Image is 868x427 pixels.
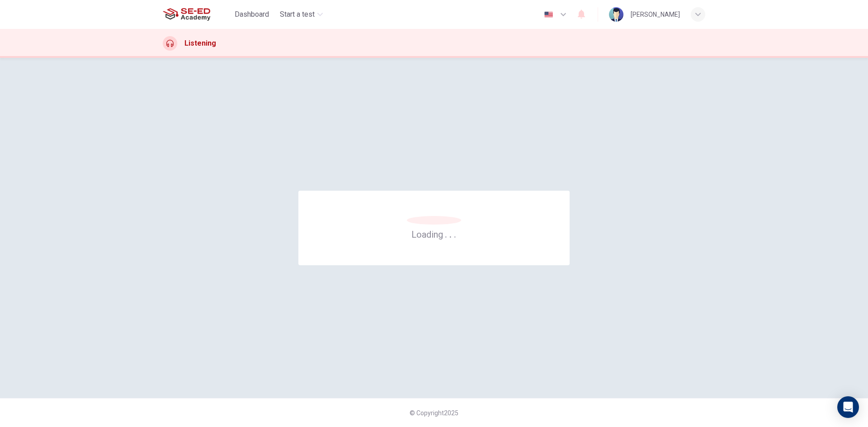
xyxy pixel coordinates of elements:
span: © Copyright 2025 [410,409,458,417]
h6: Loading [411,228,457,240]
span: Dashboard [235,9,269,20]
a: SE-ED Academy logo [163,5,231,23]
button: Start a test [276,6,326,23]
img: en [543,11,554,18]
img: Profile picture [609,7,623,22]
h6: . [453,226,457,241]
img: SE-ED Academy logo [163,5,210,23]
h6: . [444,226,448,241]
span: Start a test [280,9,315,20]
button: Dashboard [231,6,273,23]
h6: . [449,226,452,241]
h1: Listening [184,38,216,49]
div: Open Intercom Messenger [837,396,859,418]
div: [PERSON_NAME] [631,9,680,20]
